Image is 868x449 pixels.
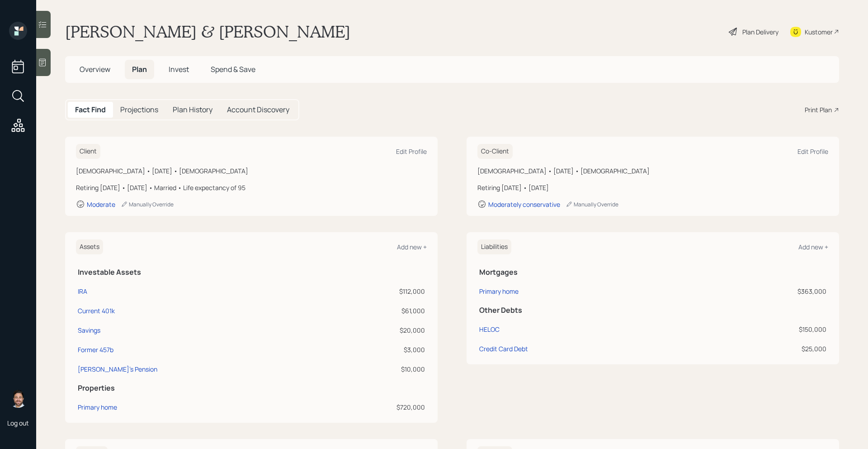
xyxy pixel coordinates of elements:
[121,201,174,208] div: Manually Override
[78,287,87,296] div: IRA
[7,419,29,427] div: Log out
[173,105,212,114] h5: Plan History
[479,268,826,277] h5: Mortgages
[227,105,289,114] h5: Account Discovery
[479,344,528,353] div: Credit Card Debt
[78,268,425,277] h5: Investable Assets
[132,64,147,74] span: Plan
[477,166,828,176] div: [DEMOGRAPHIC_DATA] • [DATE] • [DEMOGRAPHIC_DATA]
[331,325,425,335] div: $20,000
[76,166,427,176] div: [DEMOGRAPHIC_DATA] • [DATE] • [DEMOGRAPHIC_DATA]
[78,325,100,335] div: Savings
[87,200,115,209] div: Moderate
[211,64,255,74] span: Spend & Save
[479,325,500,334] div: HELOC
[76,239,103,254] h6: Assets
[78,384,425,392] h5: Properties
[477,144,513,159] h6: Co-Client
[479,287,519,296] div: Primary home
[331,345,425,354] div: $3,000
[331,287,425,296] div: $112,000
[65,22,350,42] h1: [PERSON_NAME] & [PERSON_NAME]
[331,364,425,374] div: $10,000
[331,306,425,315] div: $61,000
[397,243,427,251] div: Add new +
[566,201,618,208] div: Manually Override
[477,239,511,254] h6: Liabilities
[805,105,832,115] div: Print Plan
[75,105,106,114] h5: Fact Find
[798,243,828,251] div: Add new +
[78,364,157,374] div: [PERSON_NAME]'s Pension
[696,287,826,296] div: $363,000
[76,183,427,192] div: Retiring [DATE] • [DATE] • Married • Life expectancy of 95
[742,27,778,37] div: Plan Delivery
[477,183,828,192] div: Retiring [DATE] • [DATE]
[396,147,427,156] div: Edit Profile
[169,64,189,74] span: Invest
[696,344,826,353] div: $25,000
[80,64,110,74] span: Overview
[78,345,113,354] div: Former 457b
[78,402,117,412] div: Primary home
[331,402,425,412] div: $720,000
[805,27,833,37] div: Kustomer
[696,325,826,334] div: $150,000
[120,105,158,114] h5: Projections
[76,144,100,159] h6: Client
[9,390,27,408] img: michael-russo-headshot.png
[479,306,826,315] h5: Other Debts
[488,200,560,209] div: Moderately conservative
[797,147,828,156] div: Edit Profile
[78,306,115,315] div: Current 401k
